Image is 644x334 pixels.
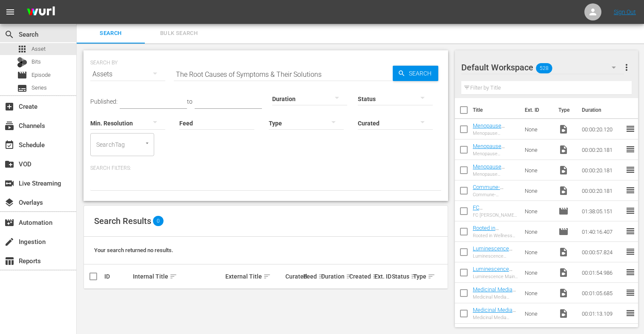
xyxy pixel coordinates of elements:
[393,66,438,81] button: Search
[473,294,518,300] div: Medicinal Media Interstitial- Still Water
[473,253,518,259] div: Luminescence [PERSON_NAME] and [PERSON_NAME] 00:58
[20,2,61,22] img: ans4CAIJ8jUAAAAAAAAAAAAAAAAAAAAAAAAgQb4GAAAAAAAAAAAAAAAAAAAAAAAAJMjXAAAAAAAAAAAAAAAAAAAAAAAAgAT5G...
[577,98,628,122] th: Duration
[578,139,625,160] td: 00:00:20.181
[187,98,193,105] span: to
[578,119,625,139] td: 00:00:20.120
[461,55,624,79] div: Default Workspace
[578,242,625,262] td: 00:00:57.824
[625,267,635,277] span: reorder
[32,84,47,92] span: Series
[473,184,512,216] a: Commune- Navigating Perimenopause and Menopause Next On
[225,271,283,282] div: External Title
[621,57,632,78] button: more_vert
[625,226,635,236] span: reorder
[170,273,177,280] span: sort
[558,308,569,319] span: Video
[303,271,319,282] div: Feed
[285,273,301,280] div: Curated
[90,62,165,86] div: Assets
[94,247,173,253] span: Your search returned no results.
[521,139,555,160] td: None
[558,206,569,216] span: Episode
[321,271,347,282] div: Duration
[578,283,625,303] td: 00:01:05.685
[473,131,518,136] div: Menopause Awareness Month Promo Option 3
[521,262,555,283] td: None
[558,124,569,134] span: Video
[473,122,517,142] a: Menopause Awareness Month Promo Option 3
[578,201,625,221] td: 01:38:05.151
[521,201,555,221] td: None
[374,273,390,280] div: Ext. ID
[17,57,27,67] div: Bits
[4,218,14,228] span: Automation
[473,245,514,277] a: Luminescence [PERSON_NAME] and [PERSON_NAME] 00:58
[392,271,411,282] div: Status
[405,66,438,81] span: Search
[521,283,555,303] td: None
[4,197,14,208] span: Overlays
[558,247,569,257] span: Video
[473,307,516,326] a: Medicinal Media Interstitial- Inner Strength
[4,178,14,189] span: Live Streaming
[473,98,520,122] th: Title
[473,233,518,238] div: Rooted in Wellness [PERSON_NAME] EP 6
[32,58,41,66] span: Bits
[133,271,223,282] div: Internal Title
[4,102,14,112] span: Create
[5,7,15,17] span: menu
[473,286,516,305] a: Medicinal Media Interstitial- Still Water
[473,143,517,162] a: Menopause Awareness Month Promo Option 2
[473,151,518,157] div: Menopause Awareness Month Promo Option 2
[4,237,14,247] span: Ingestion
[94,216,151,226] span: Search Results
[558,267,569,278] span: Video
[578,180,625,201] td: 00:00:20.181
[473,212,518,218] div: FC [PERSON_NAME] EP 10
[473,274,518,279] div: Luminescence Main Promo 01:55
[625,144,635,154] span: reorder
[143,139,151,147] button: Open
[318,273,326,280] span: sort
[625,165,635,175] span: reorder
[473,204,514,230] a: FC [PERSON_NAME] [S1E10] (Inner Strength)
[625,124,635,134] span: reorder
[473,315,518,320] div: Medicinal Media Interstitial- Inner Strength
[520,98,553,122] th: Ext. ID
[17,44,27,54] span: Asset
[32,45,46,53] span: Asset
[4,29,14,40] span: Search
[153,216,164,226] span: 0
[150,29,208,38] span: Bulk Search
[558,227,569,237] span: Episode
[625,288,635,298] span: reorder
[553,98,577,122] th: Type
[578,160,625,180] td: 00:00:20.181
[625,247,635,257] span: reorder
[413,271,425,282] div: Type
[558,186,569,196] span: Video
[473,266,517,279] a: Luminescence Main Promo 01:55
[625,185,635,195] span: reorder
[521,119,555,139] td: None
[625,308,635,318] span: reorder
[349,271,371,282] div: Created
[558,165,569,175] span: Video
[372,273,380,280] span: sort
[558,288,569,298] span: Video
[536,59,552,77] span: 528
[4,140,14,150] span: Schedule
[90,98,118,105] span: Published:
[104,273,130,280] div: ID
[17,83,27,93] span: Series
[578,221,625,242] td: 01:40:16.407
[578,303,625,324] td: 00:01:13.109
[625,206,635,216] span: reorder
[263,273,271,280] span: sort
[614,9,636,15] a: Sign Out
[473,192,518,197] div: Commune- Navigating Perimenopause and Menopause Next On
[32,71,51,79] span: Episode
[578,262,625,283] td: 00:01:54.986
[346,273,354,280] span: sort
